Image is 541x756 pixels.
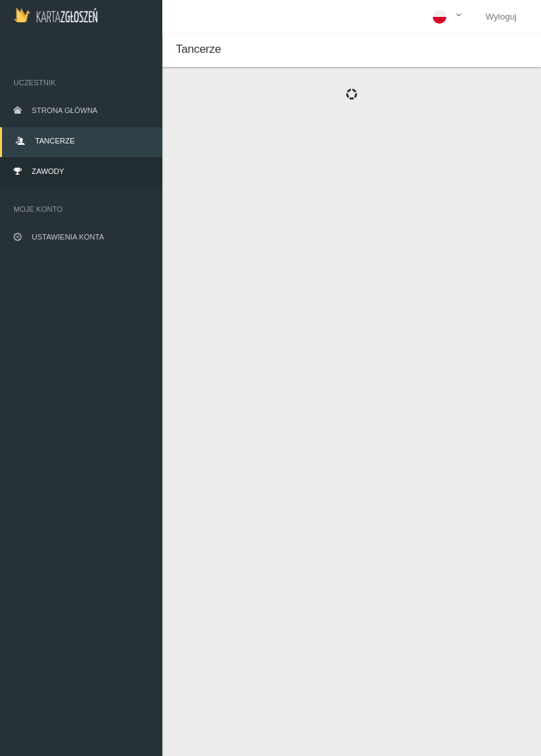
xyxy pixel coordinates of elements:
img: Logo [14,7,97,22]
span: Tancerze [176,43,221,55]
span: Strona główna [32,106,97,114]
span: Tancerze [35,137,74,145]
span: Uczestnik [14,76,149,89]
span: Zawody [32,167,64,175]
span: Moje konto [14,202,149,216]
span: Ustawienia konta [32,233,104,241]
